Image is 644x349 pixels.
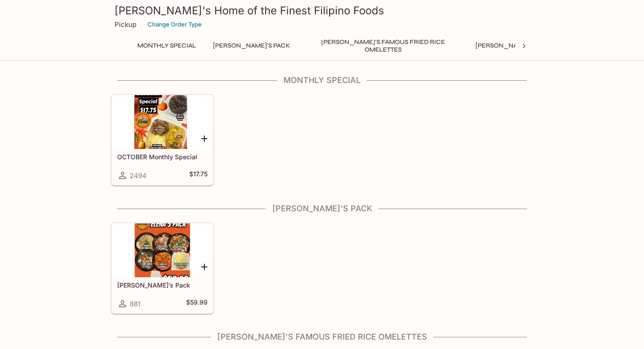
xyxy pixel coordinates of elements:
button: Change Order Type [144,17,206,31]
h5: [PERSON_NAME]’s Pack [117,281,208,289]
p: Pickup [114,20,136,29]
a: OCTOBER Monthly Special2494$17.75 [111,95,213,185]
h4: [PERSON_NAME]'s Famous Fried Rice Omelettes [111,332,533,342]
button: [PERSON_NAME]'s Mixed Plates [470,39,585,52]
div: Elena’s Pack [112,223,213,277]
h4: [PERSON_NAME]'s Pack [111,204,533,214]
span: 881 [130,300,140,308]
h4: Monthly Special [111,75,533,85]
button: [PERSON_NAME]'s Pack [208,39,295,52]
span: 2494 [130,171,147,180]
h3: [PERSON_NAME]'s Home of the Finest Filipino Foods [114,4,530,17]
button: Add OCTOBER Monthly Special [199,133,210,144]
h5: $59.99 [186,298,208,309]
button: Monthly Special [132,39,201,52]
h5: $17.75 [189,170,208,181]
a: [PERSON_NAME]’s Pack881$59.99 [111,223,213,314]
div: OCTOBER Monthly Special [112,95,213,149]
button: [PERSON_NAME]'s Famous Fried Rice Omelettes [302,39,463,52]
h5: OCTOBER Monthly Special [117,153,208,161]
button: Add Elena’s Pack [199,261,210,272]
